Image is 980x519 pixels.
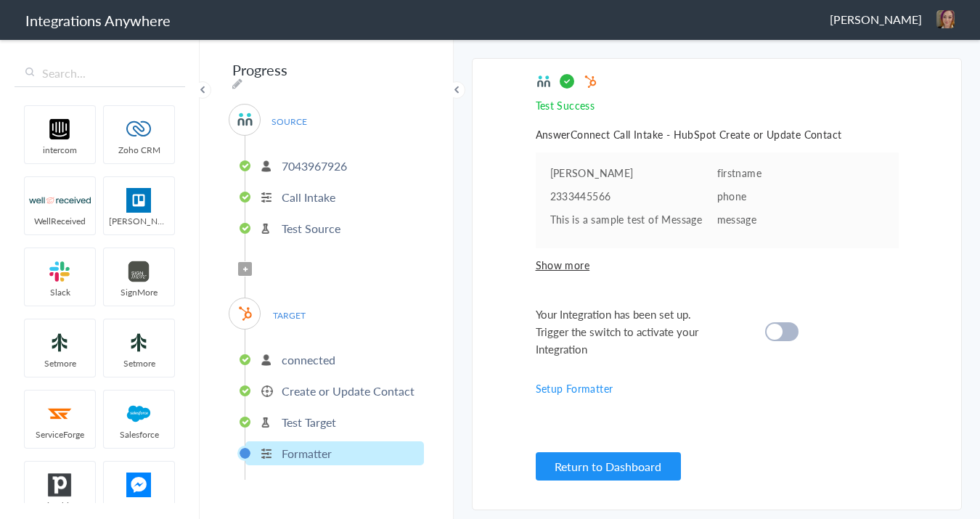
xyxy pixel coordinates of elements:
img: e104cdde-3abe-4874-827c-9f5a214dcc53.jpeg [936,10,955,28]
pre: [PERSON_NAME] [550,165,717,180]
img: slack-logo.svg [29,259,91,284]
p: Call Intake [282,189,335,205]
img: setmoreNew.jpg [29,330,91,355]
p: Formatter [282,445,332,462]
span: intercom [25,144,95,156]
span: Show more [536,258,899,272]
span: Setmore [25,357,95,369]
span: Salesforce [104,428,174,441]
span: [PERSON_NAME] [830,11,922,28]
pre: 2333445566 [550,189,717,203]
img: zoho-logo.svg [108,117,170,142]
p: phone [717,189,884,203]
img: answerconnect-logo.svg [236,110,254,128]
img: intercom-logo.svg [29,117,91,142]
span: SignMore [104,286,174,298]
span: TARGET [261,306,317,325]
a: Setup Formatter [536,381,613,396]
span: Zoho CRM [104,144,174,156]
p: firstname [717,165,884,180]
pre: This is a sample test of Message [550,212,717,226]
img: signmore-logo.png [108,259,170,284]
p: Test Success [536,98,899,113]
p: connected [282,351,335,368]
span: WellReceived [25,215,95,227]
button: Return to Dashboard [536,452,681,481]
p: Create or Update Contact [282,383,415,399]
p: message [717,212,884,226]
span: SOURCE [261,112,317,131]
span: [PERSON_NAME] [104,215,174,227]
img: hubspot-logo.svg [236,304,254,322]
p: 7043967926 [282,158,347,174]
img: FBM.png [108,473,170,497]
img: wr-logo.svg [29,188,91,213]
p: Test Target [282,414,336,430]
img: setmoreNew.jpg [108,330,170,355]
img: salesforce-logo.svg [108,401,170,426]
img: target [582,74,598,89]
span: Your Integration has been set up. Trigger the switch to activate your Integration [536,306,724,358]
img: trello.png [108,188,170,213]
h1: Integrations Anywhere [25,10,171,30]
span: Pipedrive [25,499,95,512]
span: Slack [25,286,95,298]
img: serviceforge-icon.png [29,401,91,426]
input: Search... [15,60,185,87]
span: ServiceForge [25,428,95,441]
p: Test Source [282,220,340,237]
h5: AnswerConnect Call Intake - HubSpot Create or Update Contact [536,127,899,142]
img: source [536,73,552,89]
img: pipedrive.png [29,473,91,497]
span: Setmore [104,357,174,369]
span: Messenger [104,499,174,512]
